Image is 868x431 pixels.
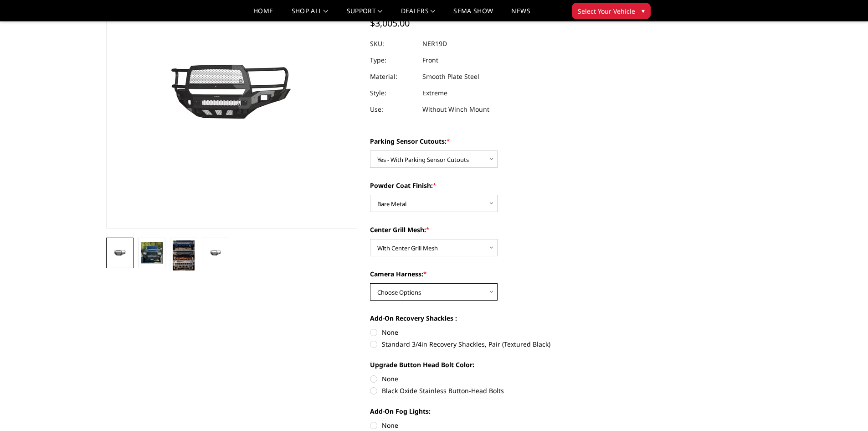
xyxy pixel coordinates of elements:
label: Standard 3/4in Recovery Shackles, Pair (Textured Black) [370,339,621,349]
label: Upgrade Button Head Bolt Color: [370,360,621,369]
img: 2019-2025 Ram 4500-5500 - Freedom Series - Extreme Front Bumper (Non-Winch) [141,242,163,264]
dt: Use: [370,101,416,118]
span: ▾ [642,6,645,16]
label: Add-On Recovery Shackles : [370,313,621,323]
img: 2019-2025 Ram 4500-5500 - Freedom Series - Extreme Front Bumper (Non-Winch) [205,248,226,258]
label: Camera Harness: [370,269,621,279]
label: Powder Coat Finish: [370,181,621,190]
iframe: Chat Widget [822,387,868,431]
img: 2019-2025 Ram 4500-5500 - Freedom Series - Extreme Front Bumper (Non-Winch) [109,248,131,258]
dt: SKU: [370,36,416,52]
label: None [370,374,621,384]
dd: NER19D [422,36,447,52]
label: Add-On Fog Lights: [370,406,621,416]
a: News [511,8,530,21]
a: Dealers [401,8,436,21]
span: Select Your Vehicle [578,6,635,16]
a: shop all [292,8,329,21]
label: None [370,421,621,430]
span: $3,005.00 [370,17,410,29]
dd: Smooth Plate Steel [422,68,479,85]
img: 2019-2025 Ram 4500-5500 - Freedom Series - Extreme Front Bumper (Non-Winch) [173,240,195,270]
label: Center Grill Mesh: [370,225,621,234]
dd: Without Winch Mount [422,101,489,118]
label: None [370,327,621,337]
dt: Style: [370,85,416,101]
a: Support [347,8,383,21]
label: Parking Sensor Cutouts: [370,136,621,146]
dt: Material: [370,68,416,85]
a: SEMA Show [453,8,493,21]
dd: Extreme [422,85,447,101]
dt: Type: [370,52,416,68]
a: Home [253,8,273,21]
button: Select Your Vehicle [572,3,651,19]
dd: Front [422,52,438,68]
label: Black Oxide Stainless Button-Head Bolts [370,386,621,395]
